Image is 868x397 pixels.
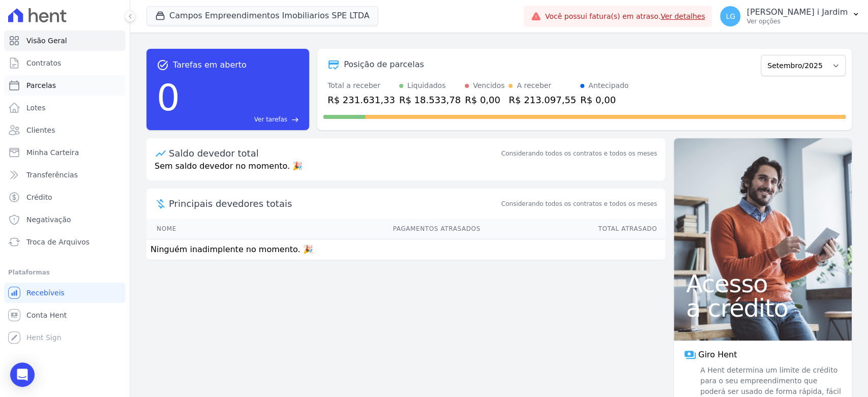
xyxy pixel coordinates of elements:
[4,305,126,325] a: Conta Hent
[26,36,67,46] span: Visão Geral
[4,209,126,230] a: Negativação
[508,93,576,107] div: R$ 213.097,55
[26,170,78,180] span: Transferências
[291,116,299,124] span: east
[26,147,79,158] span: Minha Carteira
[4,75,126,96] a: Parcelas
[726,13,735,20] span: LG
[4,165,126,185] a: Transferências
[26,80,56,90] span: Parcelas
[4,30,126,51] a: Visão Geral
[686,296,840,320] span: a crédito
[26,310,67,320] span: Conta Hent
[399,93,461,107] div: R$ 18.533,78
[686,271,840,296] span: Acesso
[239,219,481,239] th: Pagamentos Atrasados
[8,266,122,279] div: Plataformas
[26,215,71,225] span: Negativação
[26,288,65,298] span: Recebíveis
[26,237,89,247] span: Troca de Arquivos
[4,187,126,207] a: Crédito
[746,7,848,17] p: [PERSON_NAME] i Jardim
[146,239,665,260] td: Ninguém inadimplente no momento. 🎉
[169,146,499,160] div: Saldo devedor total
[184,115,299,124] a: Ver tarefas east
[146,219,239,239] th: Nome
[157,59,169,71] span: task_alt
[173,59,247,71] span: Tarefas em aberto
[517,80,551,91] div: A receber
[26,58,61,68] span: Contratos
[501,199,657,208] span: Considerando todos os contratos e todos os meses
[712,2,868,30] button: LG [PERSON_NAME] i Jardim Ver opções
[4,53,126,73] a: Contratos
[661,12,705,20] a: Ver detalhes
[4,142,126,163] a: Minha Carteira
[4,120,126,140] a: Clientes
[254,115,287,124] span: Ver tarefas
[698,349,737,361] span: Giro Hent
[580,93,628,107] div: R$ 0,00
[746,17,848,25] p: Ver opções
[327,80,395,91] div: Total a receber
[4,98,126,118] a: Lotes
[4,232,126,252] a: Troca de Arquivos
[327,93,395,107] div: R$ 231.631,33
[407,80,446,91] div: Liquidados
[473,80,504,91] div: Vencidos
[465,93,504,107] div: R$ 0,00
[146,160,665,180] p: Sem saldo devedor no momento. 🎉
[4,283,126,303] a: Recebíveis
[481,219,665,239] th: Total Atrasado
[588,80,628,91] div: Antecipado
[157,71,180,124] div: 0
[545,11,705,22] span: Você possui fatura(s) em atraso.
[501,149,657,158] div: Considerando todos os contratos e todos os meses
[26,192,52,202] span: Crédito
[10,362,35,387] div: Open Intercom Messenger
[344,58,424,71] div: Posição de parcelas
[26,103,46,113] span: Lotes
[169,197,499,210] span: Principais devedores totais
[146,6,378,25] button: Campos Empreendimentos Imobiliarios SPE LTDA
[26,125,55,135] span: Clientes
